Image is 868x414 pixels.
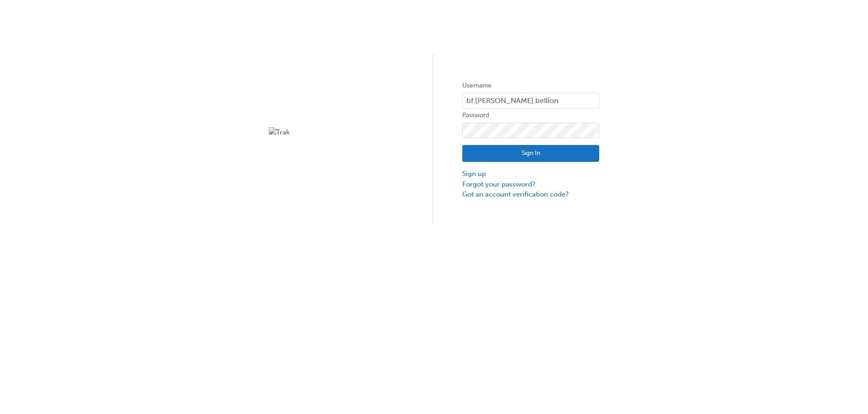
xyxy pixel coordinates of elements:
label: Username [462,80,599,91]
a: Got an account verification code? [462,189,599,200]
img: Trak [269,127,406,138]
button: Sign In [462,145,599,162]
a: Sign up [462,169,599,179]
input: Username [462,93,599,109]
a: Forgot your password? [462,179,599,190]
label: Password [462,110,599,121]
